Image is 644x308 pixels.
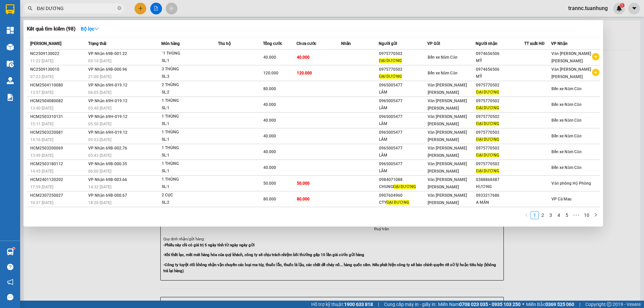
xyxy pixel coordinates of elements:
span: Bến xe Năm Căn [428,55,458,60]
span: message [7,294,13,300]
div: 0965005477 [379,113,427,120]
span: Bến xe Năm Căn [551,134,581,138]
input: Tìm tên, số ĐT hoặc mã đơn [37,5,116,12]
span: ĐẠI DƯƠNG [393,184,416,189]
span: Văn [PERSON_NAME] [PERSON_NAME] [428,83,467,95]
div: HCM2503310131 [30,113,86,120]
span: 05:10 [DATE] [88,59,111,63]
span: ĐẠI DƯƠNG [476,106,499,110]
span: question-circle [7,264,13,270]
img: warehouse-icon [7,60,14,67]
span: 14:32 [DATE] [88,185,111,189]
a: 5 [563,211,571,219]
div: 0965005477 [379,82,427,89]
div: 0965005477 [379,98,427,105]
span: ĐẠI DƯƠNG [379,74,402,79]
span: 50.000 [263,181,276,186]
div: SL: 1 [162,152,212,159]
span: Bến xe Năm Căn [551,149,581,154]
div: LÂM [379,152,427,159]
span: Thu hộ [218,41,231,46]
span: notification [7,279,13,285]
span: ••• [571,211,582,219]
span: 05:43 [DATE] [88,153,111,158]
li: 1 [531,211,539,219]
span: Bến xe Năm Căn [428,71,458,75]
span: 40.000 [263,55,276,60]
span: left [525,213,529,217]
div: 0975770502 [379,50,427,57]
img: logo-vxr [6,4,14,14]
li: Next Page [592,211,600,219]
span: 40.000 [297,55,310,60]
div: LÂM [379,120,427,127]
span: Bến xe Năm Căn [551,86,581,91]
li: Previous Page [523,211,531,219]
a: 4 [555,211,562,219]
span: 120.000 [263,71,278,75]
span: Văn [PERSON_NAME] [PERSON_NAME] [428,114,467,126]
span: close-circle [117,6,121,10]
a: 2 [539,211,546,219]
div: SL: 1 [162,120,212,128]
div: CTY [379,199,427,206]
div: LÂM [379,136,427,143]
span: search [28,6,33,11]
span: Văn [PERSON_NAME] [PERSON_NAME] [428,177,467,189]
span: Văn [PERSON_NAME] [PERSON_NAME] [428,146,467,158]
span: 80.000 [297,197,310,201]
span: 06:05 [DATE] [88,90,111,95]
div: HCM2503200069 [30,145,86,152]
span: Văn phòng Hộ Phòng [551,181,591,186]
img: dashboard-icon [7,27,14,34]
div: SL: 2 [162,89,212,96]
span: Trạng thái [88,41,106,46]
span: 14:45 [DATE] [30,169,53,174]
div: NC2509130022 [30,50,86,57]
div: 0975770502 [476,129,524,136]
div: HCM2504080082 [30,98,86,105]
div: 0975770502 [476,82,524,89]
div: HCM2401120202 [30,176,86,183]
span: 15:11 [DATE] [30,122,53,126]
span: 18:20 [DATE] [88,200,111,205]
span: VP Nhận 69B-000.67 [88,193,127,198]
li: Next 5 Pages [571,211,582,219]
span: VP Nhận 69B-000.96 [88,67,127,72]
span: 13:40 [DATE] [30,106,53,111]
div: HCM2503180112 [30,161,86,168]
div: 0975770502 [476,145,524,152]
span: VP Nhận 69H-019.12 [88,130,127,135]
span: VP Nhận 69B-000.35 [88,162,127,166]
span: VP Nhận 69H-019.12 [88,83,127,87]
li: 3 [547,211,555,219]
span: 40.000 [263,165,276,170]
span: 40.000 [263,118,276,123]
span: down [94,26,99,31]
div: 1 THÙNG [162,176,212,183]
div: 2 CỤC [162,192,212,199]
div: 1 THÙNG [162,144,212,152]
span: 14:16 [DATE] [30,137,53,142]
li: 10 [582,211,592,219]
span: VP Nhận [551,41,568,46]
div: A MÂN [476,199,524,206]
span: VP Nhận 69B-001.22 [88,51,127,56]
div: 0975770502 [476,113,524,120]
div: HCM2503220081 [30,129,86,136]
span: ĐẠI DƯƠNG [476,137,499,142]
div: 3 THÙNG [162,66,212,73]
span: Nhãn [341,41,351,46]
button: left [523,211,531,219]
span: ĐẠI DƯƠNG [476,121,499,126]
span: 13:57 [DATE] [30,90,53,95]
span: 06:00 [DATE] [88,169,111,174]
div: HƯƠNG [476,183,524,190]
div: 0965005477 [379,145,427,152]
div: LÂM [379,105,427,112]
span: right [594,213,598,217]
span: 40.000 [263,149,276,154]
span: 05:40 [DATE] [88,106,111,111]
span: TT xuất HĐ [524,41,545,46]
a: 3 [547,211,554,219]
